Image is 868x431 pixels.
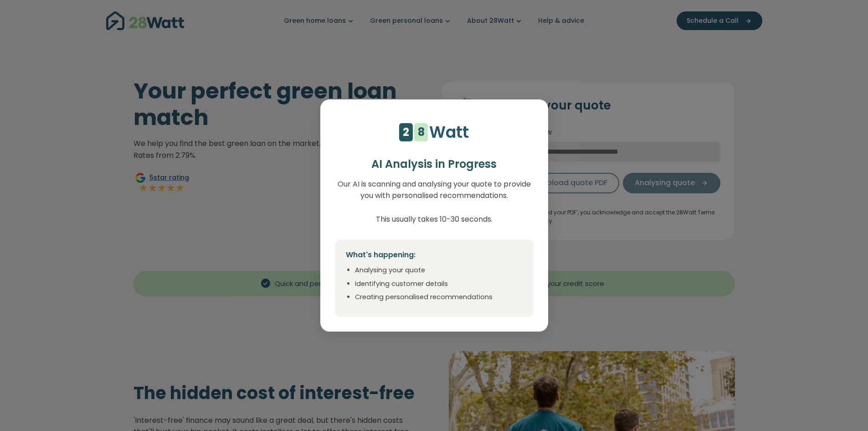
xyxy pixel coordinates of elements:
[418,123,425,141] div: 8
[403,123,409,141] div: 2
[355,279,523,289] li: Identifying customer details
[429,119,469,145] p: Watt
[335,178,534,225] p: Our AI is scanning and analysing your quote to provide you with personalised recommendations. Thi...
[355,265,523,275] li: Analysing your quote
[355,292,523,302] li: Creating personalised recommendations
[335,158,534,171] h2: AI Analysis in Progress
[346,250,523,260] h4: What's happening:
